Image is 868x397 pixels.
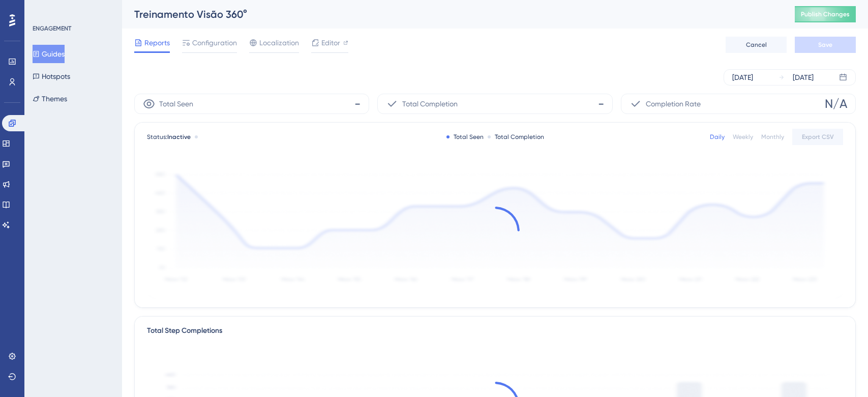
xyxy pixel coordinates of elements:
span: Status: [147,133,191,141]
div: Monthly [761,133,784,141]
span: Localization [259,37,299,49]
span: - [354,96,361,112]
button: Cancel [726,37,787,53]
span: N/A [825,96,847,112]
div: Total Step Completions [147,325,222,337]
div: Daily [710,133,725,141]
div: Total Completion [488,133,544,141]
div: [DATE] [732,71,753,83]
button: Themes [33,90,67,108]
button: Save [795,37,856,53]
span: Export CSV [802,133,834,141]
button: Hotspots [33,67,70,86]
div: Total Seen [446,133,484,141]
span: Save [818,41,832,49]
div: Weekly [733,133,753,141]
span: Editor [321,37,340,49]
span: Cancel [746,41,767,49]
button: Guides [33,45,65,63]
span: Configuration [192,37,237,49]
span: Publish Changes [801,10,850,18]
span: Total Seen [159,98,193,110]
span: Inactive [167,133,191,140]
div: Treinamento Visão 360° [134,7,769,21]
span: Reports [144,37,170,49]
div: [DATE] [793,71,814,83]
span: - [598,96,604,112]
span: Completion Rate [646,98,701,110]
span: Total Completion [402,98,458,110]
div: ENGAGEMENT [33,24,71,33]
button: Export CSV [792,129,843,145]
button: Publish Changes [795,6,856,22]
